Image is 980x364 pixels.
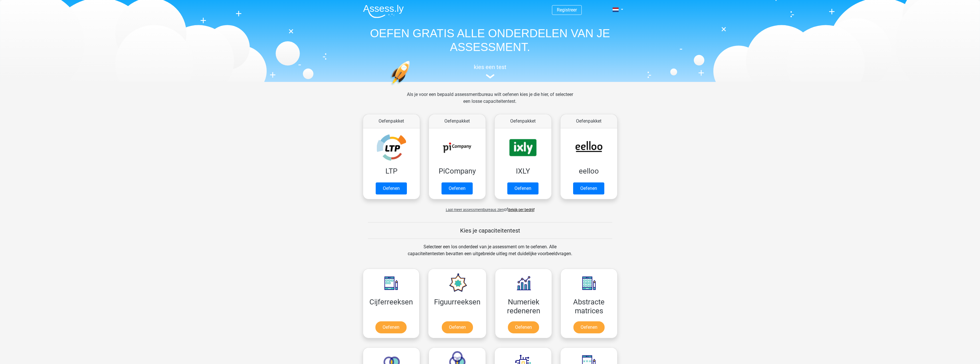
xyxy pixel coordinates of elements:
[508,321,539,333] a: Oefenen
[363,5,404,18] img: Assessly
[359,64,622,70] h5: kies een test
[557,7,577,13] a: Registreer
[402,91,578,112] div: Als je voor een bepaald assessmentbureau wilt oefenen kies je die hier, of selecteer een losse ca...
[442,182,473,194] a: Oefenen
[375,321,407,333] a: Oefenen
[359,26,622,54] h1: OEFEN GRATIS ALLE ONDERDELEN VAN JE ASSESSMENT.
[359,202,622,213] div: of
[390,61,432,113] img: oefenen
[446,208,504,212] span: Laat meer assessmentbureaus zien
[507,182,538,194] a: Oefenen
[376,182,407,194] a: Oefenen
[508,208,534,212] a: Bekijk per bedrijf
[573,182,604,194] a: Oefenen
[573,321,605,333] a: Oefenen
[368,227,612,234] h5: Kies je capaciteitentest
[359,64,622,79] a: kies een test
[402,243,578,264] div: Selecteer een los onderdeel van je assessment om te oefenen. Alle capaciteitentesten bevatten een...
[486,74,494,78] img: assessment
[442,321,473,333] a: Oefenen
